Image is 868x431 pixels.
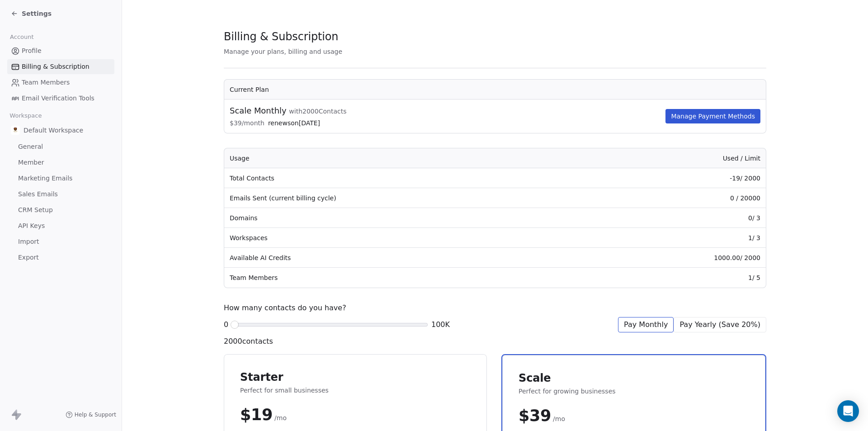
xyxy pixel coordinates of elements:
span: with 2000 Contacts [289,108,346,115]
a: Export [7,250,114,265]
span: Perfect for growing businesses [519,387,749,396]
td: 1 / 5 [588,268,766,288]
span: Scale Monthly [230,105,346,117]
td: Workspaces [224,228,588,248]
a: CRM Setup [7,203,114,218]
span: Pay Monthly [624,319,668,330]
span: Marketing Emails [18,174,72,183]
span: Team Members [22,78,70,87]
span: /mo [274,413,287,422]
span: Import [18,237,39,246]
a: API Keys [7,218,114,233]
span: $ 39 / month [230,118,664,128]
span: Account [6,30,38,44]
button: Manage Payment Methods [665,109,760,123]
td: Available AI Credits [224,248,588,268]
a: Member [7,155,114,170]
a: Marketing Emails [7,171,114,186]
span: General [18,142,43,152]
span: Member [18,158,44,167]
span: 100K [431,319,450,330]
span: /mo [553,414,565,423]
span: How many contacts do you have? [224,303,346,313]
span: Help & Support [75,411,116,418]
td: 1 / 3 [588,228,766,248]
span: Settings [22,9,52,18]
span: Sales Emails [18,189,58,199]
span: 0 [224,319,228,330]
a: Help & Support [66,411,116,418]
a: Email Verification Tools [7,91,114,106]
a: Team Members [7,75,114,90]
span: Perfect for small businesses [240,386,471,395]
span: Default Workspace [24,126,83,135]
span: Billing & Subscription [22,62,90,71]
td: Emails Sent (current billing cycle) [224,188,588,208]
a: Profile [7,43,114,58]
td: -19 / 2000 [588,168,766,188]
th: Usage [224,148,588,168]
span: 2000 contacts [224,336,273,347]
td: 1000.00 / 2000 [588,248,766,268]
td: Team Members [224,268,588,288]
th: Used / Limit [588,148,766,168]
span: $ 39 [519,407,551,425]
span: Billing & Subscription [224,30,338,43]
td: 0 / 3 [588,208,766,228]
span: $ 19 [240,406,273,424]
span: Starter [240,370,471,384]
span: renews on [DATE] [268,119,320,127]
td: Total Contacts [224,168,588,188]
span: Export [18,253,39,262]
a: Import [7,234,114,249]
td: Domains [224,208,588,228]
span: Pay Yearly (Save 20%) [679,319,760,330]
th: Current Plan [224,80,766,99]
span: Profile [22,46,42,56]
td: 0 / 20000 [588,188,766,208]
img: %C3%97%C2%9C%C3%97%C2%95%C3%97%C2%92%C3%97%C2%95%20%C3%97%C2%9E%C3%97%C2%9B%C3%97%C2%9C%C3%97%C2%... [11,126,20,135]
span: CRM Setup [18,205,53,215]
a: Settings [11,9,52,18]
span: Manage your plans, billing and usage [224,48,342,55]
a: General [7,139,114,154]
a: Sales Emails [7,187,114,202]
div: Open Intercom Messenger [837,400,859,422]
span: API Keys [18,221,45,231]
span: Scale [519,371,749,385]
span: Email Verification Tools [22,94,94,103]
a: Billing & Subscription [7,59,114,74]
span: Workspace [6,109,46,123]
